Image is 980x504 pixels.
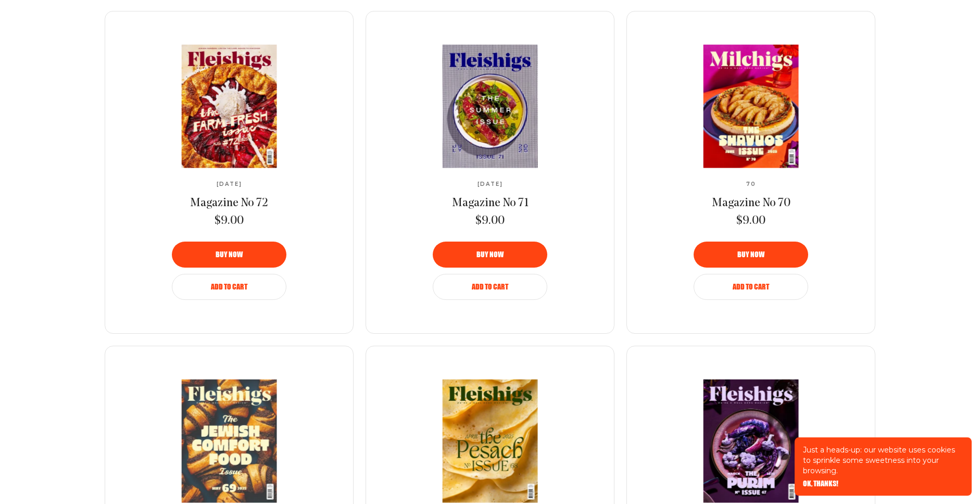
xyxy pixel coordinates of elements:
[142,44,317,168] img: Magazine No 72
[217,181,242,187] span: [DATE]
[472,283,508,291] span: Add to Cart
[694,242,808,268] button: Buy now
[803,445,963,476] p: Just a heads-up: our website uses cookies to sprinkle some sweetness into your browsing.
[142,379,317,502] img: Magazine No 69
[476,251,504,258] span: Buy now
[142,45,316,168] a: Magazine No 72Magazine No 72
[216,251,243,258] span: Buy now
[403,379,577,502] img: Magazine No 68
[190,197,268,209] span: Magazine No 72
[403,380,577,502] a: Magazine No 68Magazine No 68
[452,196,529,211] a: Magazine No 71
[694,274,808,300] button: Add to Cart
[737,251,764,258] span: Buy now
[746,181,756,187] span: 70
[190,196,268,211] a: Magazine No 72
[433,242,547,268] button: Buy now
[403,44,577,168] img: Magazine No 71
[452,197,529,209] span: Magazine No 71
[733,283,769,291] span: Add to Cart
[433,274,547,300] button: Add to Cart
[664,379,838,502] img: Magazine No 67
[172,274,286,300] button: Add to Cart
[211,283,247,291] span: Add to Cart
[475,213,505,229] span: $9.00
[142,380,316,502] a: Magazine No 69Magazine No 69
[664,44,838,168] img: Magazine No 70
[803,480,838,487] button: OK, THANKS!
[215,213,244,229] span: $9.00
[172,242,286,268] button: Buy now
[664,380,838,502] a: Magazine No 67Magazine No 67
[736,213,765,229] span: $9.00
[712,196,790,211] a: Magazine No 70
[712,197,790,209] span: Magazine No 70
[478,181,503,187] span: [DATE]
[403,45,577,168] a: Magazine No 71Magazine No 71
[664,45,838,168] a: Magazine No 70Magazine No 70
